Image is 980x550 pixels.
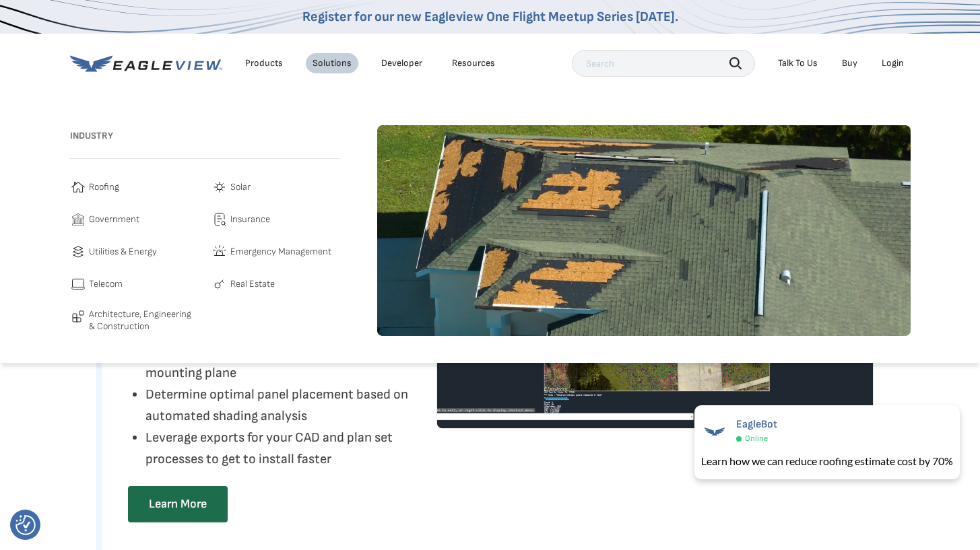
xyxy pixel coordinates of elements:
img: Revisit consent button [15,515,36,535]
span: Roofing [89,179,119,195]
li: Leverage exports for your CAD and plan set processes to get to install faster [145,427,416,470]
div: Products [245,57,283,69]
a: Learn More [128,486,228,522]
img: insurance-image-1.webp [377,125,911,336]
img: government-icon.svg [70,211,86,228]
span: Telecom [89,276,123,292]
span: Online [745,434,768,444]
img: insurance-icon.svg [211,211,228,228]
a: Telecom [70,276,198,292]
a: Architecture, Engineering & Construction [70,308,198,332]
a: Roofing [70,179,198,195]
a: Solar [211,179,339,195]
a: Register for our new Eagleview One Flight Meetup Series [DATE]. [302,9,678,25]
span: Architecture, Engineering & Construction [89,308,198,332]
img: real-estate-icon.svg [211,276,228,292]
span: Government [89,211,139,228]
input: Search [572,50,755,77]
div: Solutions [313,57,352,69]
a: Emergency Management [211,244,339,260]
span: Real Estate [230,276,275,292]
a: Government [70,211,198,228]
img: telecom-icon.svg [70,276,86,292]
h3: Industry [70,125,339,147]
button: Consent Preferences [15,515,36,535]
img: architecture-icon.svg [70,308,86,324]
span: Insurance [230,211,270,228]
img: emergency-icon.svg [211,244,228,260]
div: Resources [452,57,495,69]
a: Developer [381,57,422,69]
a: Real Estate [211,276,339,292]
span: Solar [230,179,251,195]
a: Insurance [211,211,339,228]
img: solar-icon.svg [211,179,228,195]
img: utilities-icon.svg [70,244,86,260]
img: EagleBot [701,418,728,445]
div: Talk To Us [778,57,818,69]
span: Utilities & Energy [89,244,157,260]
div: Learn how we can reduce roofing estimate cost by 70% [701,453,953,469]
a: Utilities & Energy [70,244,198,260]
span: EagleBot [736,418,777,431]
li: Determine optimal panel placement based on automated shading analysis [145,384,416,427]
img: roofing-icon.svg [70,179,86,195]
div: Login [882,57,904,69]
span: Emergency Management [230,244,331,260]
a: Buy [842,57,857,69]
